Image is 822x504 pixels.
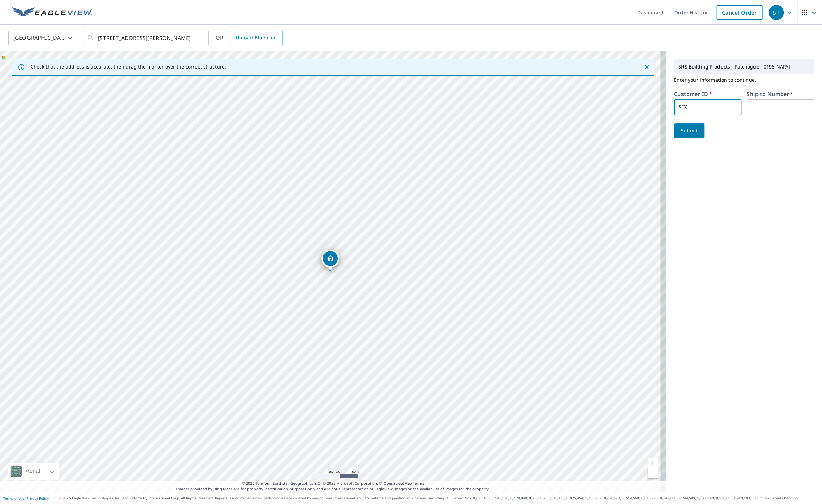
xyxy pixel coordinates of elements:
[98,28,195,47] input: Search by address or latitude-longitude
[12,7,92,18] img: EV Logo
[31,64,226,70] p: Check that the address is accurate, then drag the marker over the correct structure.
[321,250,339,271] div: Dropped pin, building 1, Residential property, 444 Saint James St Holbrook, NY 11741
[648,458,658,468] a: Current Level 17, Zoom In
[674,91,712,97] label: Customer ID
[230,31,282,45] a: Upload Blueprint
[648,468,658,478] a: Current Level 17, Zoom Out
[216,31,283,45] div: OR
[679,127,699,135] span: Submit
[24,463,42,480] div: Aerial
[236,34,277,42] span: Upload Blueprint
[26,496,49,501] a: Privacy Policy
[383,481,412,486] a: OpenStreetMap
[59,496,819,501] p: © 2025 Eagle View Technologies, Inc. and Pictometry International Corp. All Rights Reserved. Repo...
[242,481,424,486] span: © 2025 TomTom, Earthstar Geographics SIO, © 2025 Microsoft Corporation, ©
[769,5,784,20] div: SP
[3,496,24,501] a: Terms of Use
[8,463,59,480] div: Aerial
[716,5,763,20] a: Cancel Order
[413,481,424,486] a: Terms
[676,61,812,73] p: SRS Building Products - Patchogue - 0196 NAPAT
[3,496,49,500] p: |
[8,28,76,47] div: [GEOGRAPHIC_DATA]
[642,63,651,72] button: Close
[674,74,814,86] p: Enter your information to continue.
[674,123,704,138] button: Submit
[747,91,793,97] label: Ship to Number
